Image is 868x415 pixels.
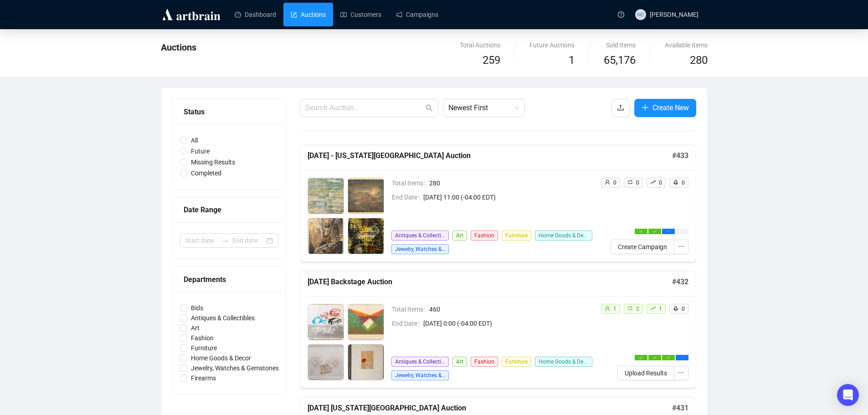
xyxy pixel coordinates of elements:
[535,231,592,241] span: Home Goods & Decor
[680,356,684,359] span: ellipsis
[340,3,381,26] a: Customers
[184,106,275,118] div: Status
[502,231,531,241] span: Furniture
[396,3,438,26] a: Campaigns
[673,306,678,311] span: rocket
[678,243,684,250] span: ellipsis
[604,40,636,50] div: Sold Items
[161,7,222,22] img: logo
[448,99,519,117] span: Newest First
[187,146,213,156] span: Future
[429,178,593,188] span: 280
[392,304,429,314] span: Total Items
[627,179,633,185] span: retweet
[617,104,624,111] span: upload
[187,303,207,313] span: Bids
[618,11,624,18] span: question-circle
[653,356,657,359] span: check
[391,370,449,380] span: Jewelry, Watches & Gemstones
[569,54,575,67] span: 1
[187,168,225,178] span: Completed
[452,231,467,241] span: Art
[650,179,656,185] span: rise
[682,306,685,312] span: 0
[535,357,592,367] span: Home Goods & Decor
[161,42,196,53] span: Auctions
[471,231,498,241] span: Fashion
[529,40,575,50] div: Future Auctions
[184,274,275,285] div: Departments
[673,179,678,185] span: rocket
[423,192,593,202] span: [DATE] 11:00 (-04:00 EDT)
[232,236,265,246] input: End date
[187,323,203,333] span: Art
[391,357,449,367] span: Antiques & Collectibles
[634,99,696,117] button: Create New
[613,306,616,312] span: 1
[659,306,662,312] span: 1
[604,52,636,69] span: 65,176
[653,230,657,233] span: check
[672,403,688,414] h5: # 431
[665,40,708,50] div: Available Items
[611,240,674,254] button: Create Campaign
[672,277,688,287] h5: # 432
[483,54,500,67] span: 259
[391,244,449,254] span: Jewelry, Watches & Gemstones
[627,306,633,311] span: retweet
[617,366,674,380] button: Upload Results
[625,368,667,378] span: Upload Results
[308,304,344,340] img: 1_1.jpg
[639,230,643,233] span: check
[308,218,344,254] img: 3_1.jpg
[187,363,282,373] span: Jewelry, Watches & Gemstones
[308,178,344,214] img: 1_1.jpg
[423,318,593,328] span: [DATE] 0:00 (-04:00 EDT)
[185,236,218,246] input: Start date
[667,356,670,359] span: check
[305,102,424,113] input: Search Auction...
[308,277,672,287] h5: [DATE] Backstage Auction
[642,104,649,111] span: plus
[429,304,593,314] span: 460
[235,3,276,26] a: Dashboard
[392,178,429,188] span: Total Items
[221,237,229,244] span: to
[187,373,220,383] span: Firearms
[636,306,639,312] span: 2
[308,344,344,380] img: 3_1.jpg
[690,54,708,67] span: 280
[667,230,670,233] span: ellipsis
[348,178,384,214] img: 2_1.jpg
[672,150,688,161] h5: # 433
[300,145,696,262] a: [DATE] - [US_STATE][GEOGRAPHIC_DATA] Auction#433Total Items280End Date[DATE] 11:00 (-04:00 EDT)An...
[471,357,498,367] span: Fashion
[291,3,326,26] a: Auctions
[678,369,684,376] span: ellipsis
[187,333,217,343] span: Fashion
[221,237,229,244] span: swap-right
[187,157,239,167] span: Missing Results
[308,403,672,414] h5: [DATE] [US_STATE][GEOGRAPHIC_DATA] Auction
[460,40,500,50] div: Total Auctions
[605,179,610,185] span: user
[187,135,201,145] span: All
[502,357,531,367] span: Furniture
[618,242,667,252] span: Create Campaign
[636,179,639,186] span: 0
[605,306,610,311] span: user
[184,204,275,215] div: Date Range
[348,304,384,340] img: 2_1.jpg
[613,179,616,186] span: 0
[426,104,433,112] span: search
[187,313,258,323] span: Antiques & Collectibles
[650,306,656,311] span: rise
[187,353,255,363] span: Home Goods & Decor
[659,179,662,186] span: 0
[187,343,221,353] span: Furniture
[837,384,859,406] div: Open Intercom Messenger
[682,179,685,186] span: 0
[348,344,384,380] img: 4_1.jpg
[452,357,467,367] span: Art
[652,102,689,113] span: Create New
